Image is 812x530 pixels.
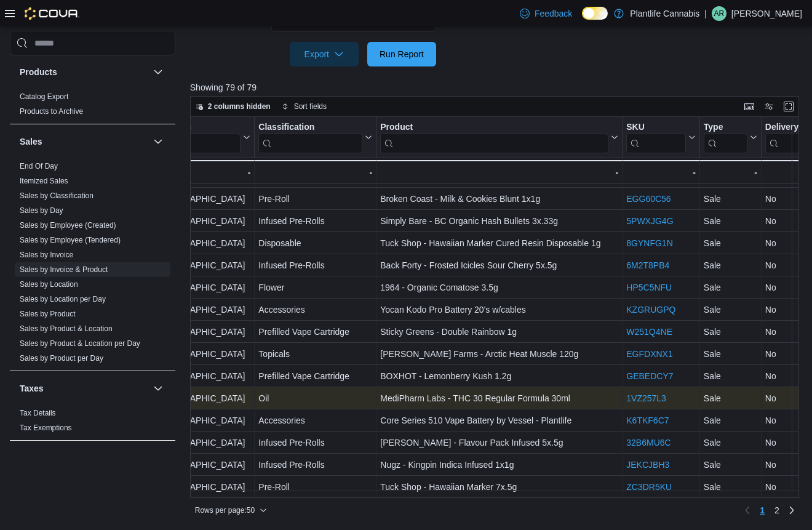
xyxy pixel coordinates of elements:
[704,6,707,21] p: |
[626,349,672,359] a: EGFDXNX1
[20,265,108,275] span: Sales by Invoice & Product
[774,504,779,516] span: 2
[380,391,618,406] div: MediPharm Labs - THC 30 Regular Formula 30ml
[258,122,362,153] div: Classification
[20,66,148,78] button: Products
[20,382,44,395] h3: Taxes
[784,503,799,518] a: Next page
[770,500,784,520] a: Page 2 of 2
[20,251,73,259] a: Sales by Invoice
[20,280,78,289] a: Sales by Location
[20,92,68,101] a: Catalog Export
[20,353,103,363] span: Sales by Product per Day
[20,354,103,363] a: Sales by Product per Day
[258,347,372,361] div: Topicals
[156,347,251,361] div: [GEOGRAPHIC_DATA]
[25,7,79,20] img: Cova
[20,424,72,432] a: Tax Exemptions
[20,221,116,230] a: Sales by Employee (Created)
[20,309,76,319] span: Sales by Product
[380,236,618,251] div: Tuck Shop - Hawaiian Marker Cured Resin Disposable 1g
[20,135,42,148] h3: Sales
[258,457,372,472] div: Infused Pre-Rolls
[190,81,805,94] p: Showing 79 of 79
[10,159,175,371] div: Sales
[156,280,251,295] div: [GEOGRAPHIC_DATA]
[156,302,251,317] div: [GEOGRAPHIC_DATA]
[380,413,618,428] div: Core Series 510 Vape Battery by Vessel - Plantlife
[258,122,372,153] button: Classification
[626,194,671,204] a: EGG60C56
[380,48,424,60] span: Run Report
[156,457,251,472] div: [GEOGRAPHIC_DATA]
[704,214,757,228] div: Sale
[704,480,757,494] div: Sale
[258,480,372,494] div: Pre-Roll
[380,457,618,472] div: Nugz - Kingpin Indica Infused 1x1g
[258,369,372,383] div: Prefilled Vape Cartridge
[760,504,765,516] span: 1
[380,369,618,383] div: BOXHOT - Lemonberry Kush 1.2g
[712,6,726,21] div: April Rose
[20,162,58,171] a: End Of Day
[704,347,757,361] div: Sale
[704,236,757,251] div: Sale
[20,191,94,201] span: Sales by Classification
[290,42,359,66] button: Export
[156,122,251,153] button: Location
[626,283,672,292] a: HP5C5NFU
[156,122,241,153] div: Location
[156,214,251,228] div: [GEOGRAPHIC_DATA]
[258,302,372,317] div: Accessories
[380,435,618,450] div: [PERSON_NAME] - Flavour Pack Infused 5x.5g
[704,122,747,134] div: Type
[626,371,673,381] a: GEBEDCY7
[704,302,757,317] div: Sale
[380,280,618,295] div: 1964 - Organic Comatose 3.5g
[704,391,757,406] div: Sale
[704,280,757,295] div: Sale
[367,42,436,66] button: Run Report
[742,99,757,114] button: Keyboard shortcuts
[765,122,809,153] div: Delivery
[626,165,696,180] div: -
[20,324,113,333] a: Sales by Product & Location
[20,235,121,245] span: Sales by Employee (Tendered)
[755,500,784,520] ul: Pagination for preceding grid
[380,122,608,134] div: Product
[20,408,56,418] span: Tax Details
[626,122,686,153] div: SKU URL
[20,191,94,200] a: Sales by Classification
[297,42,351,66] span: Export
[20,206,63,215] a: Sales by Day
[704,435,757,450] div: Sale
[380,347,618,361] div: [PERSON_NAME] Farms - Arctic Heat Muscle 120g
[714,6,725,21] span: AR
[190,503,272,518] button: Rows per page:50
[156,258,251,273] div: [GEOGRAPHIC_DATA]
[535,7,572,20] span: Feedback
[191,99,276,114] button: 2 columns hidden
[208,102,271,111] span: 2 columns hidden
[258,236,372,251] div: Disposable
[20,382,148,395] button: Taxes
[380,302,618,317] div: Yocan Kodo Pro Battery 20's w/cables
[20,135,148,148] button: Sales
[380,258,618,273] div: Back Forty - Frosted Icicles Sour Cherry 5x.5g
[762,99,776,114] button: Display options
[626,416,669,425] a: K6TKF6C7
[20,106,83,116] span: Products to Archive
[156,435,251,450] div: [GEOGRAPHIC_DATA]
[258,280,372,295] div: Flower
[626,393,666,403] a: 1VZ257L3
[380,165,618,180] div: -
[704,122,757,153] button: Type
[20,339,140,348] a: Sales by Product & Location per Day
[258,214,372,228] div: Infused Pre-Rolls
[626,482,672,492] a: ZC3DR5KU
[258,258,372,273] div: Infused Pre-Rolls
[380,324,618,339] div: Sticky Greens - Double Rainbow 1g
[765,122,809,134] div: Delivery
[10,406,175,440] div: Taxes
[151,65,165,79] button: Products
